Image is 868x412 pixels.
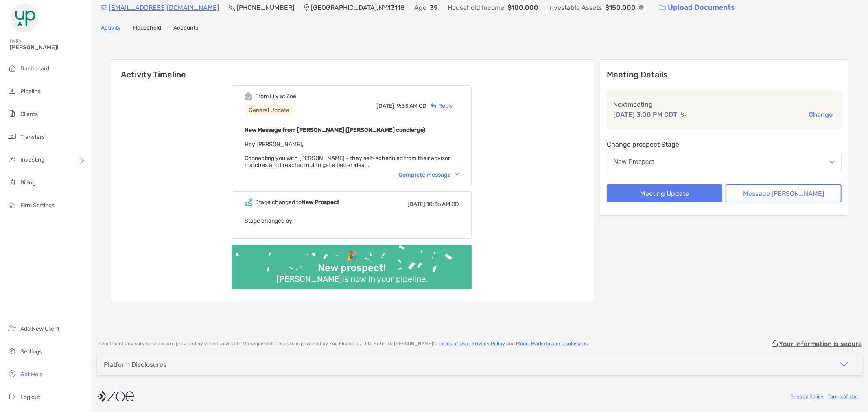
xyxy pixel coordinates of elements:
a: Privacy Policy [472,341,505,346]
img: communication type [680,112,688,118]
div: General Update [245,105,293,115]
button: Meeting Update [607,184,723,202]
span: Billing [20,179,35,186]
img: add_new_client icon [7,323,17,333]
p: [PHONE_NUMBER] [237,2,294,13]
span: [PERSON_NAME]! [10,44,86,51]
b: New Message from [PERSON_NAME] ([PERSON_NAME] concierge) [245,127,425,134]
span: Clients [20,111,38,118]
p: Change prospect Stage [607,139,842,149]
div: [PERSON_NAME] is now in your pipeline. [273,274,431,284]
img: Location Icon [304,4,309,11]
img: transfers icon [7,131,17,141]
img: clients icon [7,109,17,118]
span: Pipeline [20,88,41,95]
a: Terms of Use [828,394,858,399]
a: Model Marketplace Disclosures [516,341,588,346]
div: Platform Disclosures [104,361,166,368]
img: Zoe Logo [10,3,39,33]
b: New Prospect [302,199,339,206]
img: icon arrow [839,359,849,369]
p: [DATE] 3:00 PM CDT [613,110,677,120]
p: Next meeting [613,99,835,110]
p: Age [414,2,426,13]
button: New Prospect [607,153,842,171]
span: Investing [20,156,44,163]
span: Log out [20,394,40,401]
p: $100,000 [507,2,538,13]
a: Accounts [173,24,198,33]
span: [DATE], [376,103,396,110]
p: [GEOGRAPHIC_DATA] , NY , 13118 [311,2,404,13]
img: Chevron icon [455,173,459,176]
div: New prospect! [315,262,389,274]
span: Settings [20,348,42,355]
img: logout icon [7,392,17,401]
div: From Lily at Zoe [255,93,296,100]
img: billing icon [7,177,17,187]
span: Dashboard [20,65,49,72]
img: Event icon [245,198,252,206]
img: Event icon [245,92,252,100]
img: Open dropdown arrow [830,161,835,164]
span: 10:36 AM CD [426,201,459,208]
div: Complete message [398,171,459,178]
a: Privacy Policy [790,394,824,399]
img: firm-settings icon [7,200,17,210]
p: Stage changed by: [245,216,459,226]
h6: Activity Timeline [111,60,593,79]
a: Terms of Use [438,341,468,346]
img: settings icon [7,346,17,356]
img: Reply icon [431,103,437,109]
p: $150,000 [605,2,636,13]
img: button icon [659,5,666,11]
p: Investment advisory services are provided by GreenUp Wealth Management . This site is powered by ... [97,341,589,347]
span: Hey [PERSON_NAME], Connecting you with [PERSON_NAME] - they self-scheduled from their advisor mat... [245,141,450,169]
span: 9:33 AM CD [397,103,426,110]
a: Household [133,24,161,33]
p: Household Income [448,2,504,13]
p: Investable Assets [548,2,602,13]
button: Change [806,110,835,119]
span: [DATE] [407,201,425,208]
img: pipeline icon [7,86,17,96]
img: Phone Icon [229,4,235,11]
span: Transfers [20,134,45,140]
img: dashboard icon [7,63,17,73]
p: Your information is secure [779,340,862,348]
p: Meeting Details [607,70,842,80]
div: Reply [426,102,453,110]
img: company logo [97,388,134,406]
img: get-help icon [7,369,17,379]
a: Activity [101,24,121,33]
button: Message [PERSON_NAME] [726,184,842,202]
p: [EMAIL_ADDRESS][DOMAIN_NAME] [109,2,219,13]
img: investing icon [7,154,17,164]
div: 🎉 [343,250,361,262]
img: Email Icon [101,5,107,10]
span: Add New Client [20,325,59,332]
div: New Prospect [614,158,654,166]
span: Get Help [20,371,43,378]
img: Info Icon [639,5,644,10]
div: Stage changed to [255,199,339,206]
span: Firm Settings [20,202,55,209]
p: 39 [430,2,438,13]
